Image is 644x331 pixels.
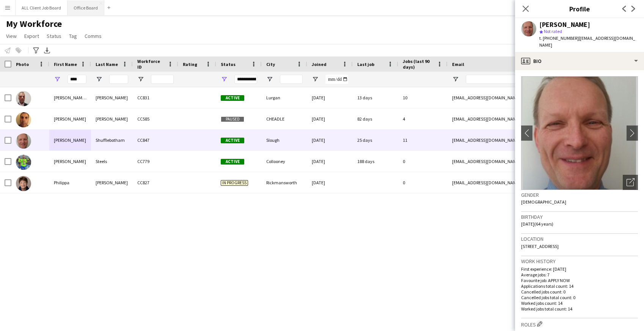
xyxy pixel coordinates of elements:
[515,52,644,70] div: Bio
[91,151,133,172] div: Steels
[521,221,553,227] span: [DATE] (64 years)
[466,75,595,84] input: Email Filter Input
[21,31,42,41] a: Export
[521,272,638,278] p: Average jobs: 7
[91,130,133,151] div: Shufflebotham
[307,108,353,129] div: [DATE]
[448,108,599,129] div: [EMAIL_ADDRESS][DOMAIN_NAME]
[521,235,638,242] h3: Location
[42,46,52,55] app-action-btn: Export XLSX
[521,199,566,205] span: [DEMOGRAPHIC_DATA]
[16,0,68,15] button: ALL Client Job Board
[3,31,20,41] a: View
[539,21,590,28] div: [PERSON_NAME]
[521,320,638,328] h3: Roles
[6,33,17,39] span: View
[85,33,102,39] span: Comms
[133,151,178,172] div: CC779
[353,87,398,108] div: 13 days
[44,31,64,41] a: Status
[49,172,91,193] div: Philippa
[183,61,197,67] span: Rating
[6,18,62,30] span: My Workforce
[398,151,448,172] div: 0
[91,172,133,193] div: [PERSON_NAME]
[47,33,61,39] span: Status
[221,159,244,165] span: Active
[307,151,353,172] div: [DATE]
[16,91,31,106] img: Philip JOHN Boyd Doherty
[49,151,91,172] div: [PERSON_NAME]
[452,76,459,83] button: Open Filter Menu
[357,61,374,67] span: Last job
[312,61,327,67] span: Joined
[448,151,599,172] div: [EMAIL_ADDRESS][DOMAIN_NAME]
[151,75,174,84] input: Workforce ID Filter Input
[452,61,464,67] span: Email
[109,75,128,84] input: Last Name Filter Input
[133,108,178,129] div: CC585
[221,116,244,122] span: Paused
[137,58,165,70] span: Workforce ID
[398,108,448,129] div: 4
[133,87,178,108] div: CC831
[353,130,398,151] div: 25 days
[521,191,638,198] h3: Gender
[262,172,307,193] div: Rickmansworth
[539,35,579,41] span: t. [PHONE_NUMBER]
[69,33,77,39] span: Tag
[266,76,273,83] button: Open Filter Menu
[54,61,77,67] span: First Name
[398,130,448,151] div: 11
[49,87,91,108] div: [PERSON_NAME] [PERSON_NAME]
[521,289,638,295] p: Cancelled jobs count: 0
[307,87,353,108] div: [DATE]
[280,75,303,84] input: City Filter Input
[448,130,599,151] div: [EMAIL_ADDRESS][DOMAIN_NAME]
[515,4,644,14] h3: Profile
[521,243,559,249] span: [STREET_ADDRESS]
[539,35,635,48] span: | [EMAIL_ADDRESS][DOMAIN_NAME]
[312,76,319,83] button: Open Filter Menu
[623,175,638,190] div: Open photos pop-in
[137,76,144,83] button: Open Filter Menu
[521,213,638,220] h3: Birthday
[544,28,562,34] span: Not rated
[521,76,638,190] img: Crew avatar or photo
[307,130,353,151] div: [DATE]
[448,87,599,108] div: [EMAIL_ADDRESS][DOMAIN_NAME]
[16,112,31,127] img: Philip Morris
[16,176,31,191] img: Philippa Lyall
[325,75,348,84] input: Joined Filter Input
[403,58,434,70] span: Jobs (last 90 days)
[307,172,353,193] div: [DATE]
[521,258,638,265] h3: Work history
[266,61,275,67] span: City
[262,87,307,108] div: Lurgan
[398,172,448,193] div: 0
[91,108,133,129] div: [PERSON_NAME]
[68,75,86,84] input: First Name Filter Input
[521,295,638,300] p: Cancelled jobs total count: 0
[221,61,236,67] span: Status
[353,151,398,172] div: 188 days
[262,151,307,172] div: Collooney
[221,76,228,83] button: Open Filter Menu
[68,0,104,15] button: Office Board
[24,33,39,39] span: Export
[398,87,448,108] div: 10
[16,155,31,170] img: Philip Steels
[82,31,105,41] a: Comms
[521,306,638,312] p: Worked jobs total count: 14
[521,266,638,272] p: First experience: [DATE]
[133,130,178,151] div: CC847
[49,108,91,129] div: [PERSON_NAME]
[91,87,133,108] div: [PERSON_NAME]
[133,172,178,193] div: CC827
[96,61,118,67] span: Last Name
[31,46,41,55] app-action-btn: Advanced filters
[221,138,244,143] span: Active
[16,61,29,67] span: Photo
[16,133,31,149] img: Philip Shufflebotham
[221,95,244,101] span: Active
